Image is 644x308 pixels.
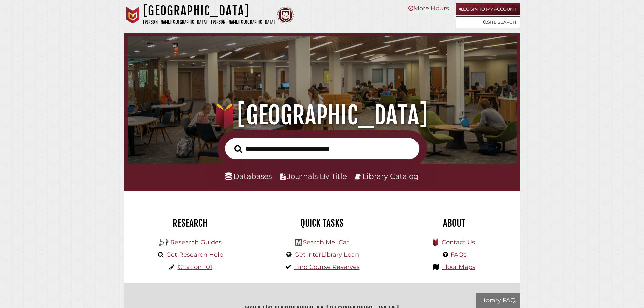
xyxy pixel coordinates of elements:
h2: Research [129,217,251,229]
a: Site Search [456,16,520,28]
h1: [GEOGRAPHIC_DATA] [137,100,507,130]
a: Citation 101 [178,263,212,271]
img: Calvin University [124,7,141,24]
a: FAQs [451,251,467,258]
img: Hekman Library Logo [159,238,169,248]
p: [PERSON_NAME][GEOGRAPHIC_DATA] | [PERSON_NAME][GEOGRAPHIC_DATA] [143,18,275,26]
img: Hekman Library Logo [295,239,302,246]
a: Get Research Help [166,251,223,258]
a: Contact Us [442,239,475,246]
a: Find Course Reserves [294,263,360,271]
a: Search MeLCat [303,239,349,246]
a: Library Catalog [362,172,419,181]
a: Login to My Account [456,3,520,15]
a: Journals By Title [287,172,347,181]
a: Get InterLibrary Loan [294,251,359,258]
a: Research Guides [170,239,222,246]
h2: About [393,217,515,229]
h2: Quick Tasks [261,217,383,229]
button: Search [231,143,245,155]
a: Floor Maps [442,263,475,271]
i: Search [234,145,242,153]
a: Databases [225,172,272,181]
a: More Hours [408,5,449,12]
img: Calvin Theological Seminary [277,7,294,24]
h1: [GEOGRAPHIC_DATA] [143,3,275,18]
